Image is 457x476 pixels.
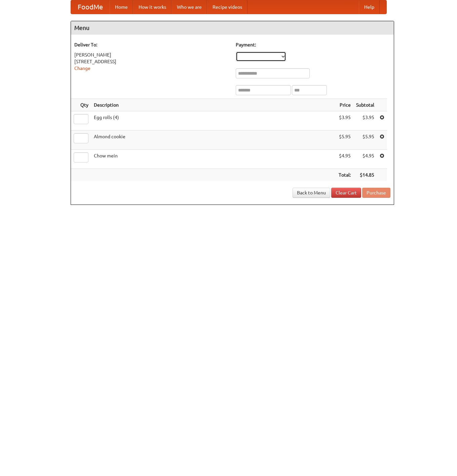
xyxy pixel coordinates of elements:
th: Subtotal [353,99,377,111]
td: Almond cookie [91,131,336,150]
td: $4.95 [353,150,377,169]
td: Chow mein [91,150,336,169]
h5: Deliver To: [74,41,229,48]
button: Purchase [362,188,390,198]
h4: Menu [71,21,394,35]
a: Who we are [172,0,207,14]
a: Clear Cart [331,188,361,198]
th: Total: [336,169,353,181]
td: $5.95 [336,131,353,150]
a: How it works [133,0,172,14]
td: Egg rolls (4) [91,111,336,131]
th: Qty [71,99,91,111]
a: FoodMe [71,0,110,14]
a: Recipe videos [207,0,247,14]
th: Description [91,99,336,111]
th: $14.85 [353,169,377,181]
td: $3.95 [336,111,353,131]
div: [STREET_ADDRESS] [74,58,229,65]
th: Price [336,99,353,111]
td: $5.95 [353,131,377,150]
div: [PERSON_NAME] [74,51,229,58]
a: Back to Menu [293,188,330,198]
td: $3.95 [353,111,377,131]
h5: Payment: [236,41,390,48]
td: $4.95 [336,150,353,169]
a: Home [110,0,133,14]
a: Change [74,66,90,71]
a: Help [359,0,380,14]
